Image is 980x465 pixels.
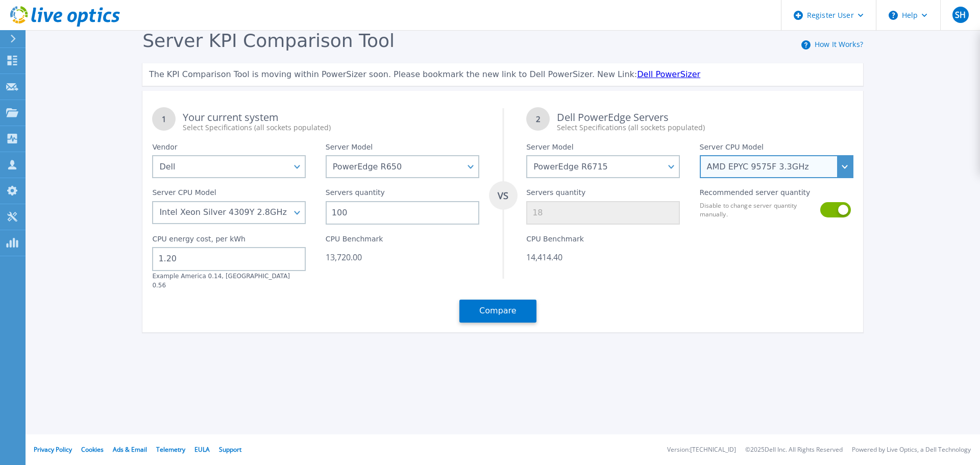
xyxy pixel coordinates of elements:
label: Servers quantity [326,188,385,201]
span: Server KPI Comparison Tool [142,30,395,51]
div: Dell PowerEdge Servers [557,112,853,133]
div: Select Specifications (all sockets populated) [183,123,479,133]
div: 13,720.00 [326,252,479,262]
label: Server CPU Model [152,188,216,201]
label: Server CPU Model [700,143,764,155]
a: EULA [194,445,210,454]
input: 0.00 [152,247,306,271]
div: Your current system [183,112,479,133]
li: Version: [TECHNICAL_ID] [667,447,736,453]
label: Recommended server quantity [700,188,811,201]
a: Ads & Email [113,445,147,454]
a: Dell PowerSizer [637,69,700,79]
tspan: 1 [162,114,166,124]
li: © 2025 Dell Inc. All Rights Reserved [745,447,843,453]
a: Telemetry [156,445,185,454]
tspan: VS [497,189,508,202]
a: Support [219,445,241,454]
li: Powered by Live Optics, a Dell Technology [852,447,971,453]
div: Select Specifications (all sockets populated) [557,123,853,133]
span: The KPI Comparison Tool is moving within PowerSizer soon. Please bookmark the new link to Dell Po... [149,69,637,79]
div: 14,414.40 [526,252,680,262]
label: CPU energy cost, per kWh [152,235,246,247]
label: Server Model [526,143,573,155]
a: How It Works? [815,39,863,49]
label: Server Model [326,143,373,155]
label: CPU Benchmark [326,235,383,247]
label: Servers quantity [526,188,585,201]
label: Vendor [152,143,177,155]
a: Privacy Policy [34,445,72,454]
label: CPU Benchmark [526,235,584,247]
a: Cookies [81,445,104,454]
label: Example America 0.14, [GEOGRAPHIC_DATA] 0.56 [152,273,290,289]
span: SH [955,11,966,19]
button: Compare [459,300,536,323]
tspan: 2 [536,114,541,124]
label: Disable to change server quantity manually. [700,201,814,218]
